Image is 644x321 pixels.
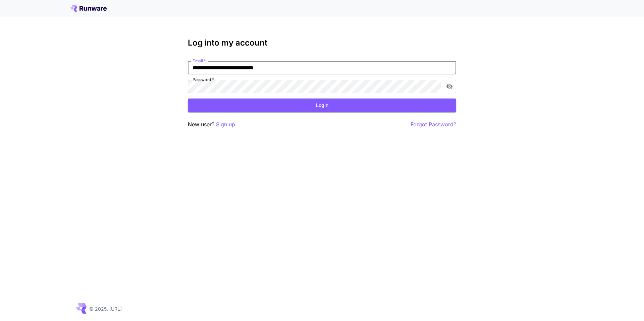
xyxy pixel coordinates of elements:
button: Sign up [216,120,235,129]
h3: Log into my account [188,38,456,48]
button: toggle password visibility [443,80,455,92]
p: New user? [188,120,235,129]
button: Login [188,99,456,112]
button: Forgot Password? [411,120,456,129]
label: Email [193,58,206,64]
p: © 2025, [URL] [89,305,122,312]
label: Password [193,77,214,82]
